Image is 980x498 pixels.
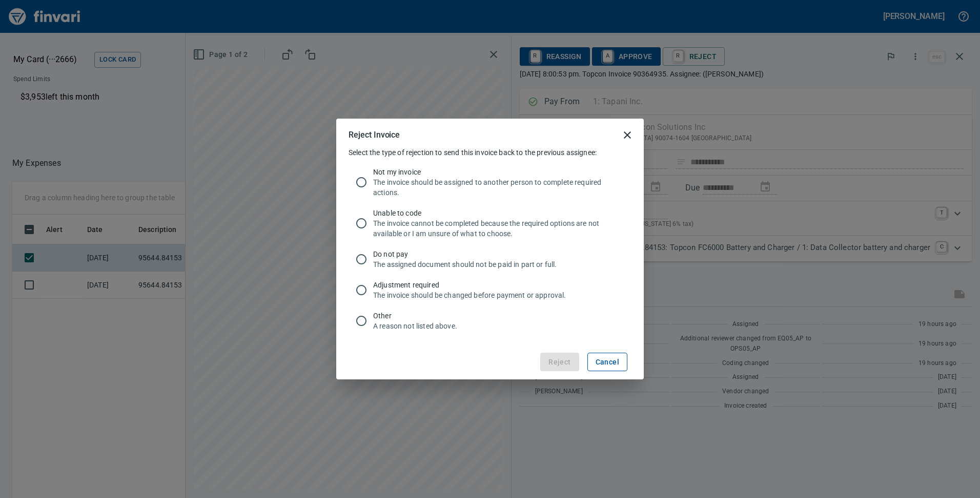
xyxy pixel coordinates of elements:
[373,249,623,259] span: Do not pay
[349,148,597,157] span: Select the type of rejection to send this invoice back to the previous assignee:
[349,203,631,244] div: Unable to codeThe invoice cannot be completed because the required options are not available or I...
[349,275,631,305] div: Adjustment requiredThe invoice should be changed before payment or approval.
[349,244,631,275] div: Do not payThe assigned document should not be paid in part or full.
[373,280,623,290] span: Adjustment required
[615,123,640,147] button: close
[587,353,627,372] button: Cancel
[373,218,623,239] p: The invoice cannot be completed because the required options are not available or I am unsure of ...
[349,305,631,336] div: OtherA reason not listed above.
[596,356,619,369] span: Cancel
[373,259,623,270] p: The assigned document should not be paid in part or full.
[349,129,400,140] h5: Reject Invoice
[373,290,623,300] p: The invoice should be changed before payment or approval.
[373,167,623,177] span: Not my invoice
[373,321,623,331] p: A reason not listed above.
[349,162,631,203] div: Not my invoiceThe invoice should be assigned to another person to complete required actions.
[373,208,623,218] span: Unable to code
[373,311,623,321] span: Other
[373,177,623,198] p: The invoice should be assigned to another person to complete required actions.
